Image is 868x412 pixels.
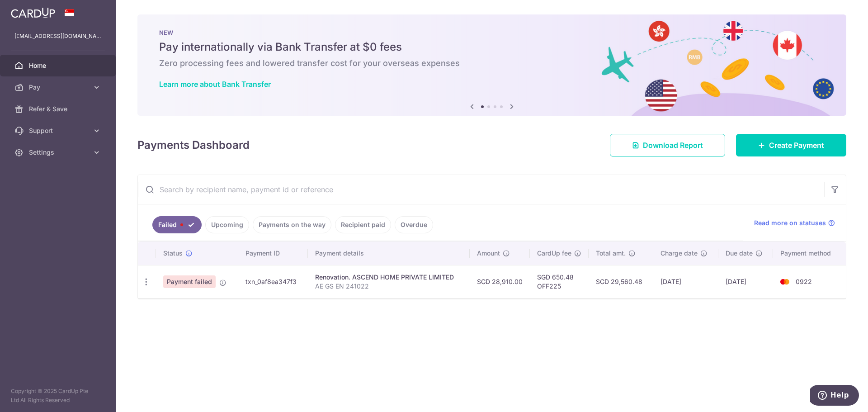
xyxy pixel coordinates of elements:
td: txn_0af8ea347f3 [238,265,308,298]
a: Upcoming [205,216,249,233]
span: Support [29,126,89,135]
span: Download Report [643,140,703,151]
img: Bank transfer banner [137,14,846,116]
span: Read more on statuses [754,218,826,227]
a: Payments on the way [253,216,331,233]
span: Charge date [660,249,698,258]
p: [EMAIL_ADDRESS][DOMAIN_NAME] [14,32,101,41]
span: Status [163,249,183,258]
th: Payment method [773,242,846,265]
td: SGD 650.48 OFF225 [530,265,589,298]
td: SGD 29,560.48 [589,265,653,298]
a: Download Report [610,134,725,156]
div: Renovation. ASCEND HOME PRIVATE LIMITED [315,273,463,282]
span: 0922 [796,278,812,285]
img: Bank Card [776,276,794,287]
span: CardUp fee [537,249,571,258]
th: Payment details [308,242,470,265]
a: Recipient paid [335,216,391,233]
th: Payment ID [238,242,308,265]
p: AE GS EN 241022 [315,282,463,291]
td: [DATE] [653,265,718,298]
span: Total amt. [596,249,626,258]
h6: Zero processing fees and lowered transfer cost for your overseas expenses [159,58,825,69]
a: Learn more about Bank Transfer [159,80,271,89]
a: Create Payment [736,134,846,156]
span: Payment failed [163,275,216,288]
span: Amount [477,249,500,258]
span: Create Payment [769,140,824,151]
td: [DATE] [718,265,773,298]
span: Due date [726,249,753,258]
img: CardUp [11,7,55,18]
td: SGD 28,910.00 [470,265,530,298]
span: Home [29,61,89,70]
span: Refer & Save [29,104,89,114]
a: Read more on statuses [754,218,835,227]
p: NEW [159,29,825,36]
span: Settings [29,148,89,157]
a: Failed [152,216,202,233]
iframe: Opens a widget where you can find more information [810,385,859,407]
h4: Payments Dashboard [137,137,250,153]
input: Search by recipient name, payment id or reference [138,175,824,204]
span: Pay [29,83,89,92]
a: Overdue [395,216,433,233]
h5: Pay internationally via Bank Transfer at $0 fees [159,40,825,54]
